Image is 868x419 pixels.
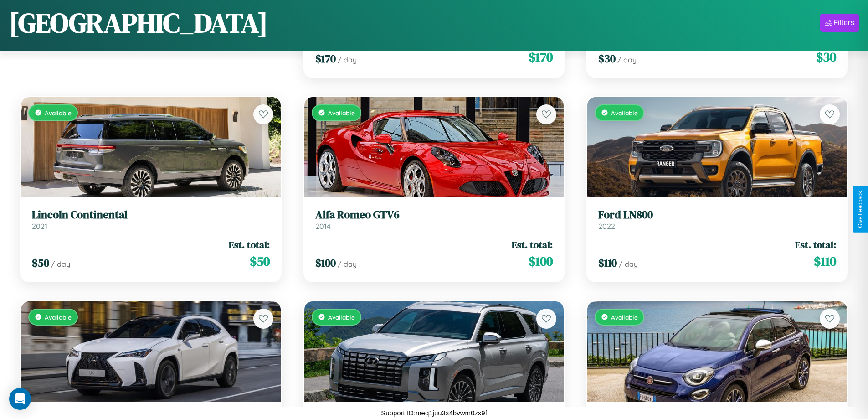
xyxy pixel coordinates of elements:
span: Available [611,313,638,321]
span: / day [619,259,638,269]
div: Filters [833,18,854,27]
h1: [GEOGRAPHIC_DATA] [9,4,268,41]
span: Est. total: [512,238,553,251]
span: / day [338,259,357,269]
span: 2014 [315,222,331,231]
span: $ 100 [529,252,553,270]
span: Est. total: [795,238,836,251]
span: $ 30 [598,51,616,66]
span: $ 100 [315,255,336,270]
span: 2021 [32,222,47,231]
h3: Lincoln Continental [32,208,270,222]
span: 2022 [598,222,615,231]
div: Open Intercom Messenger [9,388,31,410]
a: Ford LN8002022 [598,208,836,231]
span: $ 50 [250,252,270,270]
span: Available [328,109,355,117]
button: Filters [820,14,859,32]
span: / day [51,259,70,269]
span: $ 170 [529,48,553,66]
h3: Ford LN800 [598,208,836,222]
span: Available [45,313,72,321]
span: Available [45,109,72,117]
span: / day [338,55,357,64]
h3: Alfa Romeo GTV6 [315,208,553,222]
span: $ 110 [814,252,836,270]
span: $ 30 [816,48,836,66]
span: $ 50 [32,255,49,270]
span: $ 170 [315,51,336,66]
span: Available [328,313,355,321]
div: Give Feedback [857,191,863,228]
span: Est. total: [229,238,270,251]
span: Available [611,109,638,117]
p: Support ID: meq1juu3x4bvwm0zx9f [381,407,487,419]
a: Alfa Romeo GTV62014 [315,208,553,231]
a: Lincoln Continental2021 [32,208,270,231]
span: $ 110 [598,255,617,270]
span: / day [617,55,637,64]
